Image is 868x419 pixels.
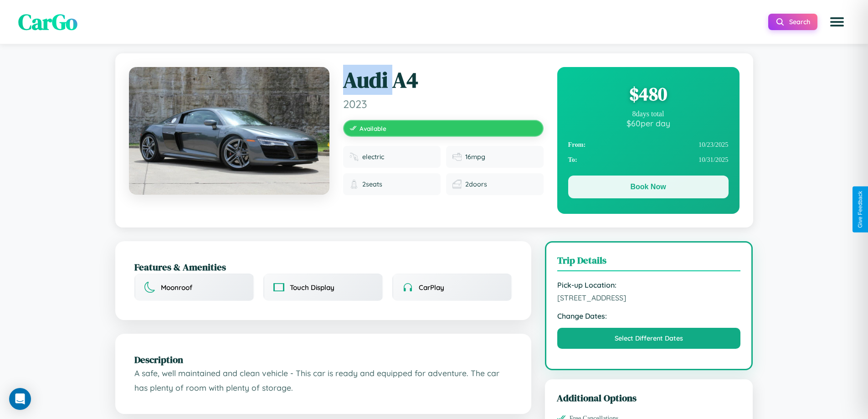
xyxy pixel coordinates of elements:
span: CarPlay [419,283,444,292]
div: 8 days total [568,110,729,118]
span: electric [362,153,384,161]
img: Fuel efficiency [452,152,462,161]
div: $ 480 [568,82,729,106]
img: Audi A4 2023 [129,67,329,195]
p: A safe, well maintained and clean vehicle - This car is ready and equipped for adventure. The car... [134,366,512,395]
span: 16 mpg [465,153,485,161]
span: [STREET_ADDRESS] [557,293,741,302]
div: 10 / 23 / 2025 [568,137,729,152]
span: 2 seats [362,180,382,188]
div: $ 60 per day [568,118,729,128]
strong: Pick-up Location: [557,280,741,290]
strong: Change Dates: [557,311,741,321]
span: 2023 [343,97,544,111]
h1: Audi A4 [343,67,544,93]
h3: Additional Options [557,391,741,404]
span: 2 doors [465,180,487,188]
img: Doors [452,180,462,189]
button: Book Now [568,176,729,198]
h2: Description [134,353,512,366]
strong: From: [568,141,586,149]
span: Search [789,18,810,26]
img: Seats [349,180,359,189]
button: Select Different Dates [557,328,741,349]
div: 10 / 31 / 2025 [568,152,729,167]
div: Open Intercom Messenger [9,388,31,410]
h3: Trip Details [557,253,741,271]
strong: To: [568,156,577,164]
div: Give Feedback [857,191,863,228]
span: Moonroof [161,283,192,292]
button: Open menu [824,9,850,35]
span: Available [360,124,386,132]
button: Search [768,14,817,30]
span: Touch Display [290,283,334,292]
img: Fuel type [349,152,359,161]
h2: Features & Amenities [134,260,512,274]
span: CarGo [18,7,77,37]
